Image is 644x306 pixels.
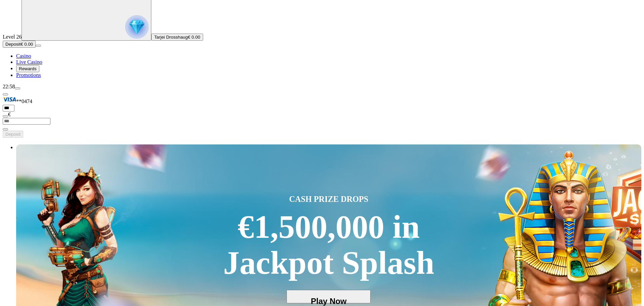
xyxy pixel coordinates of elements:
span: Deposit [5,42,21,47]
button: Rewards [16,65,39,72]
div: €1,500,000 in Jackpot Splash [223,209,434,281]
span: 22:58 [3,84,15,89]
a: Casino [16,53,31,59]
button: Play Now [287,290,371,303]
button: menu [15,87,20,89]
button: eye icon [3,115,8,117]
span: € 0.00 [21,42,33,47]
span: € [8,112,11,117]
button: Deposit [3,131,23,138]
a: Live Casino [16,59,42,65]
button: Tarjei Drosshaug€ 0.00 [151,34,203,41]
button: eye icon [3,128,8,130]
a: Promotions [16,72,41,78]
img: reward progress [125,15,149,39]
span: Tarjei Drosshaug [154,35,188,40]
span: Rewards [19,66,37,71]
img: Visa [3,96,16,103]
span: € 0.00 [188,35,200,40]
button: Depositplus icon€ 0.00 [3,41,36,48]
span: Level 26 [3,34,22,40]
span: CASH PRIZE DROPS [289,193,369,205]
span: Deposit [5,132,21,137]
button: Hide quick deposit form [3,93,8,95]
button: menu [36,45,41,47]
nav: Main menu [3,53,641,78]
